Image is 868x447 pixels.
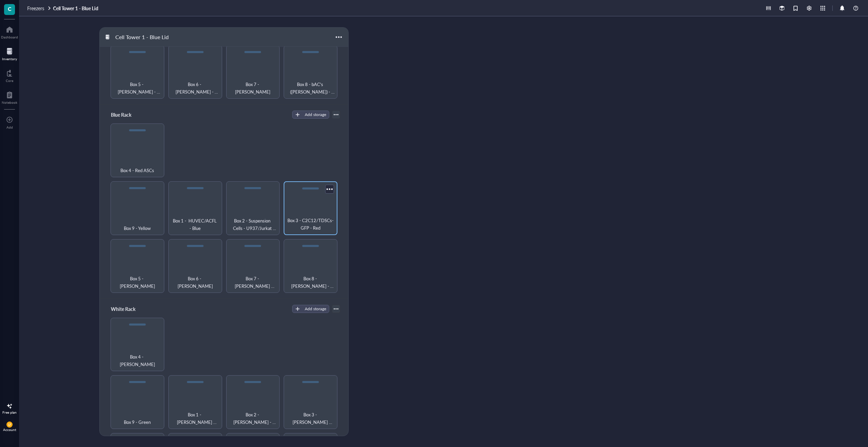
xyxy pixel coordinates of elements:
a: Notebook [2,89,17,104]
div: Dashboard [1,35,18,39]
span: Box 7 - [PERSON_NAME] ([PERSON_NAME]) - blue [229,275,277,290]
div: Account [3,428,16,432]
span: LF [8,423,11,427]
div: Core [6,79,13,83]
a: Core [6,68,13,83]
span: C [8,4,12,13]
div: Free plan [2,410,17,414]
span: Box 5 - [PERSON_NAME] - [PERSON_NAME] - Red [114,81,161,96]
span: Box 9 - Green [124,418,151,426]
div: Blue Rack [108,110,149,119]
span: Box 5 - [PERSON_NAME] [114,275,161,290]
div: Add storage [305,112,326,118]
span: Box 9 - Yellow [124,225,151,232]
span: Box 6 - [PERSON_NAME] - Green [171,81,219,96]
span: Freezers [27,5,44,12]
button: Add storage [292,111,329,119]
button: Add storage [292,305,329,313]
span: Box 3 - C2C12/TDSCs-GFP - Red [287,217,334,232]
span: Box 7 - [PERSON_NAME] [229,81,277,96]
div: White Rack [108,304,149,314]
span: Box 1 - [PERSON_NAME] ([MEDICAL_DATA]) - Blue [171,411,219,426]
span: Box 4 - [PERSON_NAME] [114,353,161,368]
span: Box 3 - [PERSON_NAME] ([PERSON_NAME])- C3H10T1/2 KO cells [287,411,334,426]
a: Inventory [2,46,17,61]
span: Box 4 - Red ASCs [120,167,154,174]
div: Add [6,125,13,129]
span: Box 6 - [PERSON_NAME] [171,275,219,290]
span: Box 2 - Suspension Cells - U937/Jurkat T/NTERA-2/MM6 Yellow [229,217,277,232]
span: Box 2 - [PERSON_NAME] - Yellow_white_tower [229,411,277,426]
div: Inventory [2,57,17,61]
div: Add storage [305,306,326,312]
a: Freezers [27,5,52,11]
span: Box 8 - [PERSON_NAME] - Yellow [287,275,334,290]
a: Dashboard [1,24,18,39]
div: Notebook [2,100,17,104]
div: Cell Tower 1 - Blue Lid [112,31,172,43]
a: Cell Tower 1 - Blue Lid [53,5,100,11]
span: Box 8 - bAC's ([PERSON_NAME]) - Green [287,81,334,96]
span: Box 1 - HUVEC/ACFL - Blue [171,217,219,232]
